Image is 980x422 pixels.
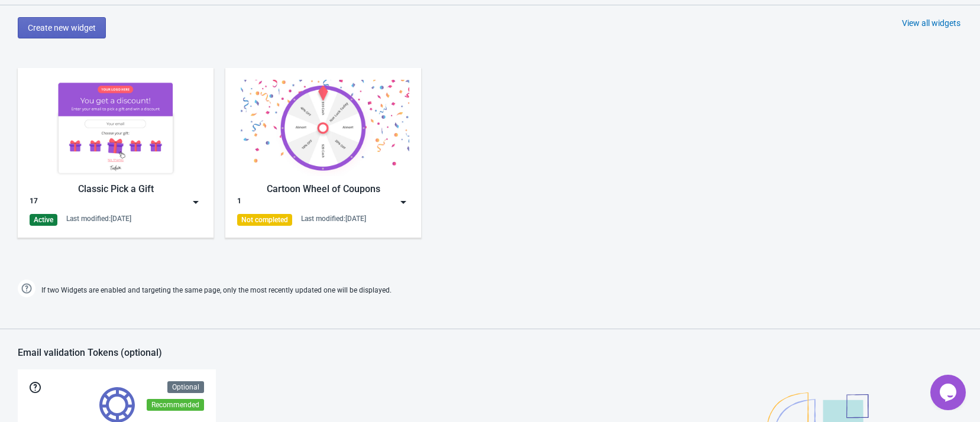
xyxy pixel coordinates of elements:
div: Optional [167,381,204,393]
div: 17 [30,196,38,208]
button: Create new widget [18,17,106,38]
span: Create new widget [28,23,96,33]
img: cartoon_game.jpg [237,80,409,176]
iframe: chat widget [930,375,968,410]
img: help.png [18,280,35,297]
div: Classic Pick a Gift [30,182,202,196]
img: gift_game.jpg [30,80,202,176]
img: dropdown.png [397,196,409,208]
span: If two Widgets are enabled and targeting the same page, only the most recently updated one will b... [41,281,392,300]
div: Recommended [147,399,204,411]
div: 1 [237,196,241,208]
div: View all widgets [902,17,960,29]
div: Last modified: [DATE] [66,214,131,223]
div: Last modified: [DATE] [301,214,366,223]
img: dropdown.png [190,196,202,208]
div: Not completed [237,214,292,226]
div: Active [30,214,57,226]
div: Cartoon Wheel of Coupons [237,182,409,196]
